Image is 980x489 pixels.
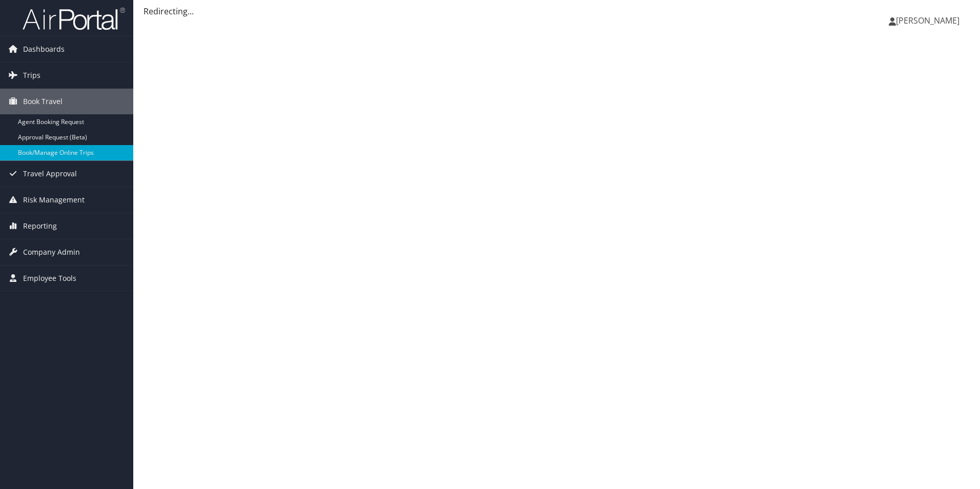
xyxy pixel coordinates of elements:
[896,15,959,26] span: [PERSON_NAME]
[23,63,40,88] span: Trips
[144,5,970,17] div: Redirecting...
[889,5,970,36] a: [PERSON_NAME]
[23,213,57,239] span: Reporting
[23,89,63,114] span: Book Travel
[23,187,85,213] span: Risk Management
[23,239,80,265] span: Company Admin
[23,161,77,187] span: Travel Approval
[23,266,76,291] span: Employee Tools
[23,36,65,62] span: Dashboards
[23,7,125,31] img: airportal-logo.png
